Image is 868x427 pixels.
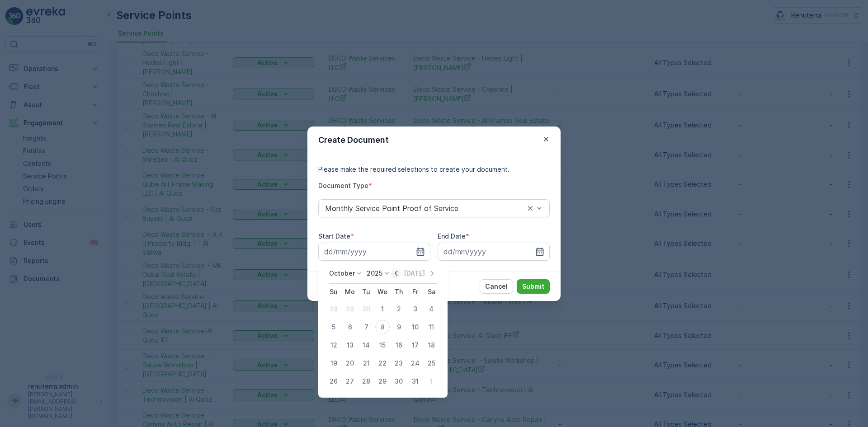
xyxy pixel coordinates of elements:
div: 21 [359,356,373,371]
input: dd/mm/yyyy [438,243,550,261]
div: 28 [359,374,373,389]
div: 14 [359,338,373,352]
p: 2025 [367,269,382,278]
div: 5 [326,320,341,334]
th: Monday [342,284,358,300]
div: 28 [326,302,341,316]
div: 24 [408,356,422,371]
div: 2 [392,302,406,316]
p: Cancel [485,282,508,291]
th: Friday [407,284,423,300]
div: 16 [392,338,406,352]
div: 17 [408,338,422,352]
label: End Date [438,232,466,240]
div: 25 [424,356,439,371]
input: dd/mm/yyyy [318,243,430,261]
button: Submit [517,279,550,294]
div: 4 [424,302,439,316]
div: 27 [343,374,357,389]
div: 3 [408,302,422,316]
p: [DATE] [404,269,425,278]
div: 10 [408,320,422,334]
div: 23 [392,356,406,371]
button: Cancel [480,279,513,294]
div: 6 [343,320,357,334]
div: 22 [375,356,390,371]
div: 1 [375,302,390,316]
p: Please make the required selections to create your document. [318,165,550,174]
div: 13 [343,338,357,352]
th: Thursday [391,284,407,300]
div: 30 [359,302,373,316]
th: Sunday [325,284,342,300]
label: Start Date [318,232,350,240]
div: 11 [424,320,439,334]
th: Tuesday [358,284,374,300]
p: Submit [522,282,544,291]
th: Wednesday [374,284,391,300]
p: Create Document [318,134,389,146]
div: 29 [375,374,390,389]
div: 9 [392,320,406,334]
th: Saturday [423,284,439,300]
div: 20 [343,356,357,371]
div: 30 [392,374,406,389]
label: Document Type [318,182,368,189]
div: 15 [375,338,390,352]
p: October [329,269,355,278]
div: 26 [326,374,341,389]
div: 18 [424,338,439,352]
div: 19 [326,356,341,371]
div: 12 [326,338,341,352]
div: 7 [359,320,373,334]
div: 1 [424,374,439,389]
div: 29 [343,302,357,316]
div: 31 [408,374,422,389]
div: 8 [375,320,390,334]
